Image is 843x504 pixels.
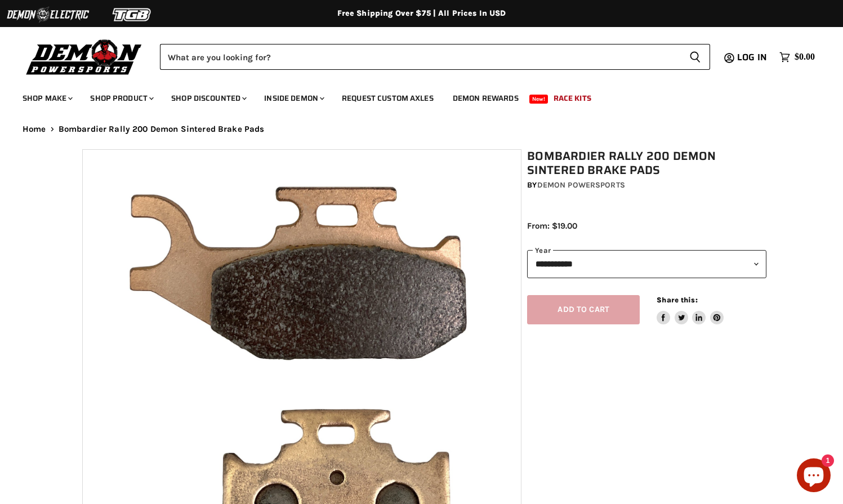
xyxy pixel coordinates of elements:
a: Home [23,124,46,134]
ul: Main menu [14,82,812,110]
a: Demon Powersports [537,180,625,190]
inbox-online-store-chat: Shopify online store chat [793,458,834,495]
span: New! [529,95,548,104]
select: year [527,250,766,278]
h1: Bombardier Rally 200 Demon Sintered Brake Pads [527,149,766,177]
a: Inside Demon [256,87,331,110]
a: Demon Rewards [444,87,527,110]
button: Search [680,44,710,70]
img: TGB Logo 2 [90,4,175,25]
input: Search [160,44,680,70]
span: From: $19.00 [527,221,577,231]
form: Product [160,44,710,70]
span: Share this: [657,296,697,304]
span: Log in [737,50,767,64]
a: Shop Product [82,87,160,110]
a: Shop Make [14,87,79,110]
a: $0.00 [774,49,820,65]
img: Demon Electric Logo 2 [6,4,90,25]
aside: Share this: [657,295,724,325]
a: Request Custom Axles [333,87,442,110]
img: Demon Powersports [23,37,146,77]
span: $0.00 [795,52,815,63]
a: Race Kits [545,87,600,110]
a: Log in [732,52,774,63]
a: Shop Discounted [163,87,253,110]
div: by [527,179,766,191]
span: Bombardier Rally 200 Demon Sintered Brake Pads [59,124,265,134]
